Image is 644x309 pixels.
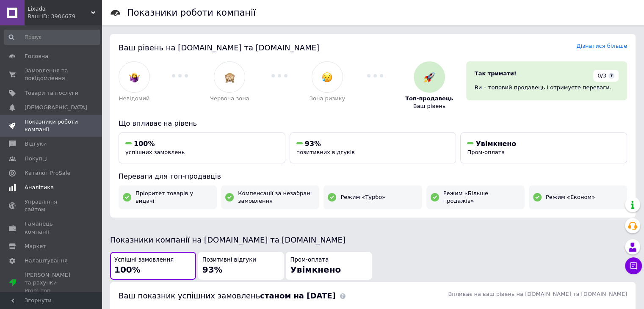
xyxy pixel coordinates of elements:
button: 93%позитивних відгуків [290,132,456,163]
span: Увімкнено [475,140,516,148]
span: Показники роботи компанії [25,118,78,133]
span: Пром-оплата [467,149,505,155]
h1: Показники роботи компанії [127,8,256,18]
span: 93% [305,140,321,148]
span: Управління сайтом [25,198,78,213]
span: Замовлення та повідомлення [25,67,78,82]
span: позитивних відгуків [296,149,355,155]
span: успішних замовлень [125,149,185,155]
button: Успішні замовлення100% [110,252,196,280]
button: Чат з покупцем [625,257,642,274]
button: Позитивні відгуки93% [198,252,284,280]
span: 100% [114,265,141,275]
button: Пром-оплатаУвімкнено [286,252,372,280]
input: Пошук [4,30,100,45]
span: Відгуки [25,140,47,148]
span: Покупці [25,155,47,163]
div: Prom топ [25,287,78,295]
span: Гаманець компанії [25,220,78,235]
div: 0/3 [593,70,619,82]
span: Увімкнено [290,265,341,275]
div: Ваш ID: 3906679 [28,13,102,20]
img: :see_no_evil: [224,72,235,83]
span: Аналітика [25,184,54,191]
span: Режим «Більше продажів» [443,190,520,205]
span: Режим «Економ» [546,193,595,201]
span: Lixada [28,5,91,13]
span: Маркет [25,243,46,250]
span: Зона ризику [310,95,345,102]
span: Компенсації за незабрані замовлення [238,190,315,205]
a: Дізнатися більше [576,43,627,49]
span: 93% [202,265,223,275]
span: Ваш рівень [413,102,446,110]
span: Невідомий [119,95,150,102]
span: 100% [134,140,155,148]
span: Ваш рівень на [DOMAIN_NAME] та [DOMAIN_NAME] [119,43,319,52]
span: Режим «Турбо» [340,193,385,201]
span: Впливає на ваш рівень на [DOMAIN_NAME] та [DOMAIN_NAME] [448,291,627,297]
button: УвімкненоПром-оплата [460,132,627,163]
span: Товари та послуги [25,89,78,97]
span: Показники компанії на [DOMAIN_NAME] та [DOMAIN_NAME] [110,235,345,244]
span: Успішні замовлення [114,256,174,264]
img: :disappointed_relieved: [322,72,332,83]
span: Ваш показник успішних замовлень [119,291,336,300]
span: Пріоритет товарів у видачі [135,190,213,205]
b: станом на [DATE] [260,291,335,300]
img: :rocket: [424,72,434,83]
span: Пром-оплата [290,256,329,264]
span: ? [608,73,614,79]
span: Позитивні відгуки [202,256,256,264]
span: [DEMOGRAPHIC_DATA] [25,104,87,111]
span: Топ-продавець [405,95,453,102]
div: Ви – топовий продавець і отримуєте переваги. [475,84,619,91]
span: Червона зона [210,95,249,102]
span: Каталог ProSale [25,169,70,177]
span: Переваги для топ-продавців [119,172,221,180]
span: [PERSON_NAME] та рахунки [25,271,78,295]
img: :woman-shrugging: [129,72,140,83]
span: Головна [25,52,48,60]
button: 100%успішних замовлень [119,132,285,163]
span: Що впливає на рівень [119,119,197,127]
span: Налаштування [25,257,68,265]
span: Так тримати! [475,70,517,77]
